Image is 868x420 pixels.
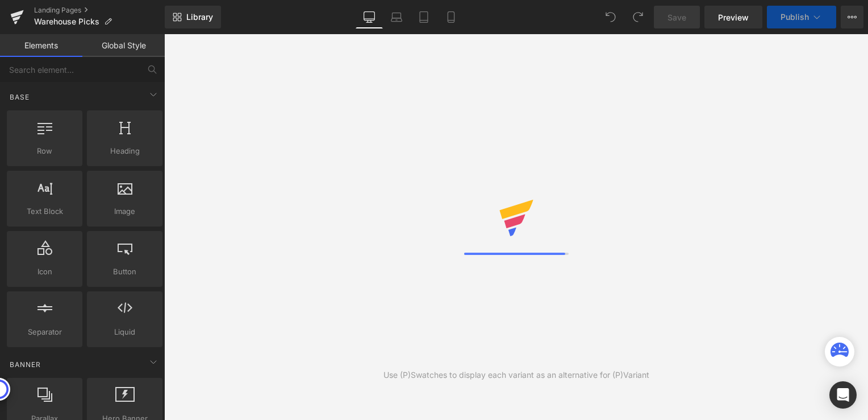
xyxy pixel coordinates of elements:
a: New Library [165,6,221,28]
a: Landing Pages [34,6,165,15]
span: Image [90,205,159,217]
a: Global Style [82,34,165,57]
a: Tablet [410,6,437,28]
span: Publish [781,13,809,22]
a: Desktop [356,6,383,28]
span: Save [667,11,686,23]
span: Warehouse Picks [34,17,99,26]
span: Text Block [10,205,79,217]
a: Laptop [383,6,410,28]
button: Redo [627,6,649,28]
button: Undo [599,6,622,28]
button: Publish [767,6,836,28]
span: Base [9,92,31,102]
div: Use (P)Swatches to display each variant as an alternative for (P)Variant [383,369,649,381]
span: Separator [10,326,79,338]
span: Row [10,145,79,157]
span: Preview [718,11,749,23]
span: Library [186,12,213,22]
span: Icon [10,266,79,278]
a: Preview [704,6,762,28]
a: Mobile [437,6,465,28]
span: Liquid [90,326,159,338]
span: Button [90,266,159,278]
span: Heading [90,145,159,157]
div: Open Intercom Messenger [829,381,857,409]
span: Banner [9,359,42,370]
button: More [841,6,863,28]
